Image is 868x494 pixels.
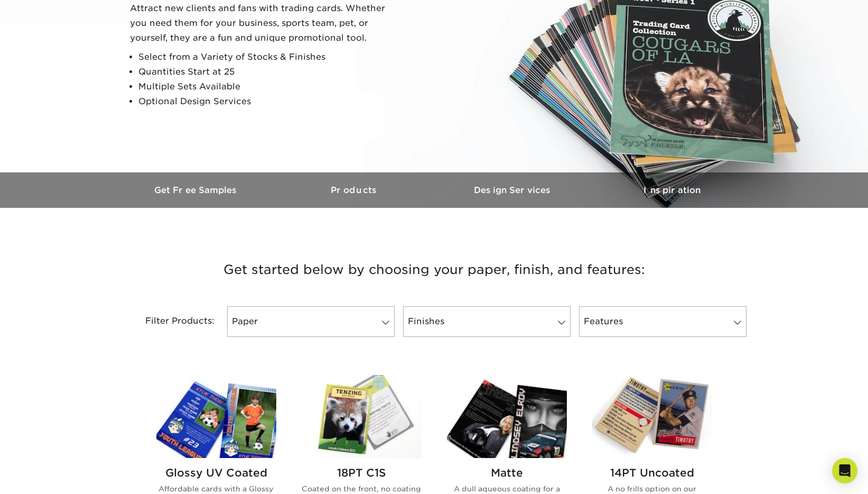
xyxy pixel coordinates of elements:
[3,462,90,490] iframe: Google Customer Reviews
[447,375,567,458] img: Matte Trading Cards
[117,185,276,195] h3: Get Free Samples
[447,466,567,479] h2: Matte
[227,306,395,337] a: Paper
[434,172,593,208] a: Design Services
[156,466,276,479] h2: Glossy UV Coated
[593,185,751,195] h3: Inspiration
[117,172,276,208] a: Get Free Samples
[434,185,593,195] h3: Design Services
[138,79,394,94] li: Multiple Sets Available
[579,306,746,337] a: Features
[125,246,743,294] h3: Get started below by choosing your paper, finish, and features:
[592,375,712,458] img: 14PT Uncoated Trading Cards
[302,375,422,458] img: 18PT C1S Trading Cards
[592,466,712,479] h2: 14PT Uncoated
[117,306,223,337] div: Filter Products:
[403,306,571,337] a: Finishes
[832,458,857,483] div: Open Intercom Messenger
[130,1,394,45] p: Attract new clients and fans with trading cards. Whether you need them for your business, sports ...
[276,185,434,195] h3: Products
[138,50,394,65] li: Select from a Variety of Stocks & Finishes
[302,466,422,479] h2: 18PT C1S
[593,172,751,208] a: Inspiration
[276,172,434,208] a: Products
[138,94,394,109] li: Optional Design Services
[156,375,276,458] img: Glossy UV Coated Trading Cards
[138,65,394,79] li: Quantities Start at 25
